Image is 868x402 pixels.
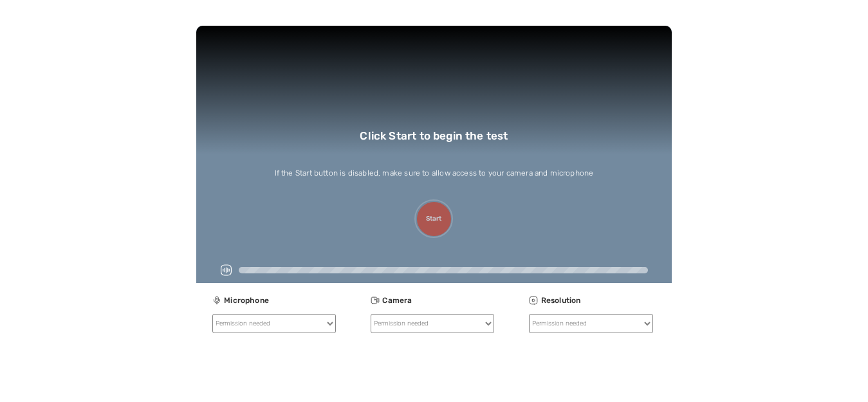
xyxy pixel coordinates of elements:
label: Camera [382,291,494,310]
iframe: Chat Widget [804,340,868,402]
p: If the Start button is disabled, make sure to allow access to your camera and microphone [275,164,594,183]
label: Microphone [224,291,336,310]
label: Resolution [541,291,653,310]
div: Widget de chat [804,340,868,402]
p: Click Start to begin the test [360,127,508,145]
